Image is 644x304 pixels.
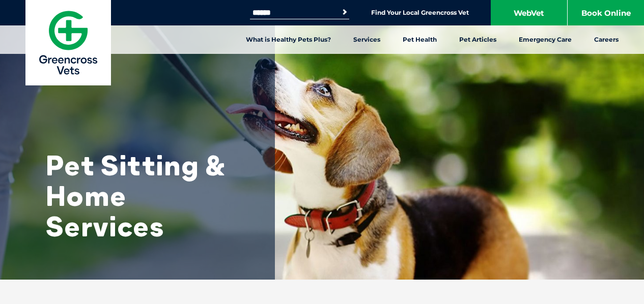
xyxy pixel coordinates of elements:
a: Services [342,25,391,54]
a: Careers [583,25,630,54]
a: Emergency Care [508,25,583,54]
a: Find Your Local Greencross Vet [371,9,469,17]
button: Search [340,7,350,17]
h1: Pet Sitting & Home Services [46,150,249,241]
a: Pet Health [391,25,448,54]
a: What is Healthy Pets Plus? [235,25,342,54]
a: Pet Articles [448,25,508,54]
